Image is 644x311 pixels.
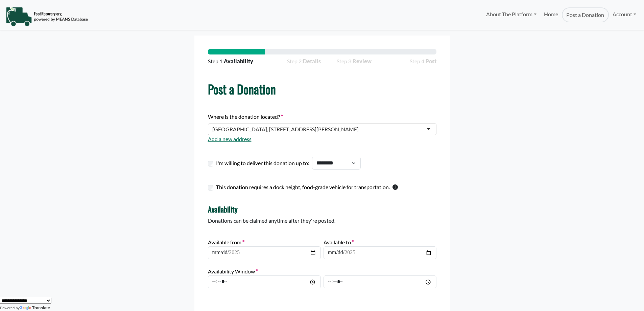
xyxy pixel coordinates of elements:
h1: Post a Donation [208,82,436,96]
label: Available to [324,238,354,246]
img: Google Translate [20,306,32,311]
span: Step 2: [287,57,321,65]
a: Translate [20,306,50,310]
strong: Review [353,58,372,64]
span: Step 4: [410,57,436,65]
strong: Availability [224,58,253,64]
label: I'm willing to deliver this donation up to: [216,159,309,167]
label: This donation requires a dock height, food-grade vehicle for transportation. [216,183,390,191]
strong: Details [303,58,321,64]
a: Account [609,7,640,21]
label: Where is the donation located? [208,113,283,121]
a: Home [540,7,562,22]
div: [GEOGRAPHIC_DATA], [STREET_ADDRESS][PERSON_NAME] [212,126,359,133]
label: Availability Window [208,267,258,275]
a: About The Platform [482,7,540,21]
span: Step 3: [337,57,394,65]
a: Add a new address [208,136,252,142]
strong: Post [426,58,436,64]
h4: Availability [208,205,436,214]
a: Post a Donation [562,7,609,22]
p: Donations can be claimed anytime after they're posted. [208,217,436,225]
span: Step 1: [208,57,253,65]
label: Available from [208,238,244,246]
svg: This checkbox should only be used by warehouses donating more than one pallet of product. [392,184,398,190]
img: NavigationLogo_FoodRecovery-91c16205cd0af1ed486a0f1a7774a6544ea792ac00100771e7dd3ec7c0e58e41.png [6,6,88,27]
